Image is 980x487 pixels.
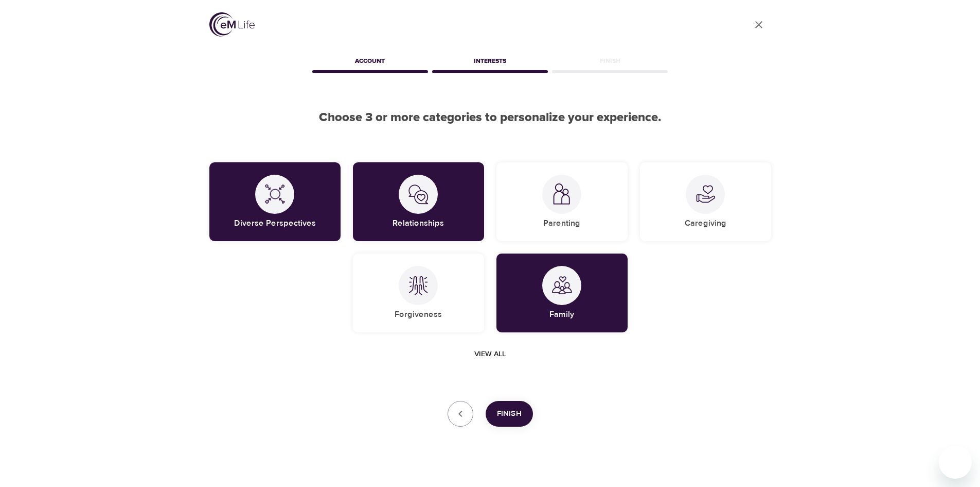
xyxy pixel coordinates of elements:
div: FamilyFamily [496,254,628,332]
iframe: Button to launch messaging window [939,446,972,479]
button: View all [470,345,510,364]
img: logo [209,12,255,37]
h5: Forgiveness [395,309,442,320]
div: RelationshipsRelationships [353,162,484,241]
button: Finish [486,401,533,427]
span: Finish [497,407,522,421]
a: close [746,12,771,37]
img: Relationships [408,184,429,205]
h5: Parenting [543,218,580,229]
h5: Caregiving [685,218,726,229]
div: CaregivingCaregiving [640,162,771,241]
h5: Relationships [393,218,444,229]
img: Forgiveness [408,275,429,296]
h5: Diverse Perspectives [234,218,316,229]
div: Diverse PerspectivesDiverse Perspectives [209,162,341,241]
div: ForgivenessForgiveness [353,254,484,332]
img: Caregiving [695,184,716,205]
img: Family [551,275,572,296]
span: View all [474,348,506,361]
img: Parenting [551,183,572,205]
img: Diverse Perspectives [264,184,285,205]
h5: Family [549,309,574,320]
div: ParentingParenting [496,162,628,241]
h2: Choose 3 or more categories to personalize your experience. [209,110,771,125]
